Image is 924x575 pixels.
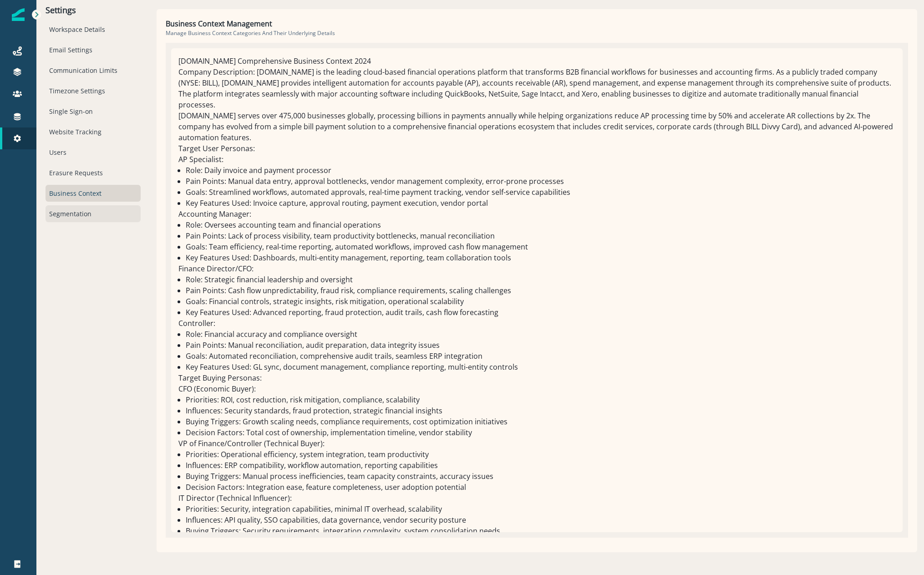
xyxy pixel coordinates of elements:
[186,329,895,340] li: Role: Financial accuracy and compliance oversight
[186,361,895,372] li: Key Features Used: GL sync, document management, compliance reporting, multi-entity controls
[178,209,895,219] p: Accounting Manager:
[178,493,895,504] p: IT Director (Technical Influencer):
[186,405,895,416] li: Influences: Security standards, fraud protection, strategic financial insights
[46,123,141,140] div: Website Tracking
[46,205,141,222] div: Segmentation
[186,525,895,536] li: Buying Triggers: Security requirements, integration complexity, system consolidation needs
[178,383,895,394] p: CFO (Economic Buyer):
[186,198,895,209] li: Key Features Used: Invoice capture, approval routing, payment execution, vendor portal
[178,66,895,110] p: Company Description: [DOMAIN_NAME] is the leading cloud-based financial operations platform that ...
[46,103,141,120] div: Single Sign-on
[186,307,895,318] li: Key Features Used: Advanced reporting, fraud protection, audit trails, cash flow forecasting
[46,41,141,58] div: Email Settings
[178,56,895,66] p: [DOMAIN_NAME] Comprehensive Business Context 2024
[46,82,141,99] div: Timezone Settings
[12,8,25,21] img: Inflection
[186,187,895,198] li: Goals: Streamlined workflows, automated approvals, real-time payment tracking, vendor self-servic...
[186,394,895,405] li: Priorities: ROI, cost reduction, risk mitigation, compliance, scalability
[186,416,895,427] li: Buying Triggers: Growth scaling needs, compliance requirements, cost optimization initiatives
[186,340,895,351] li: Pain Points: Manual reconciliation, audit preparation, data integrity issues
[178,372,895,383] p: Target Buying Personas:
[186,351,895,361] li: Goals: Automated reconciliation, comprehensive audit trails, seamless ERP integration
[178,154,895,165] p: AP Specialist:
[186,460,895,471] li: Influences: ERP compatibility, workflow automation, reporting capabilities
[186,427,895,438] li: Decision Factors: Total cost of ownership, implementation timeline, vendor stability
[186,482,895,493] li: Decision Factors: Integration ease, feature completeness, user adoption potential
[46,164,141,181] div: Erasure Requests
[186,471,895,482] li: Buying Triggers: Manual process inefficiencies, team capacity constraints, accuracy issues
[46,144,141,161] div: Users
[186,165,895,176] li: Role: Daily invoice and payment processor
[166,29,908,37] p: Manage business context categories and their underlying details
[186,514,895,525] li: Influences: API quality, SSO capabilities, data governance, vendor security posture
[46,21,141,38] div: Workspace Details
[178,263,895,274] p: Finance Director/CFO:
[46,185,141,202] div: Business Context
[186,449,895,460] li: Priorities: Operational efficiency, system integration, team productivity
[178,438,895,449] p: VP of Finance/Controller (Technical Buyer):
[46,62,141,79] div: Communication Limits
[186,274,895,285] li: Role: Strategic financial leadership and oversight
[186,219,895,230] li: Role: Oversees accounting team and financial operations
[186,504,895,514] li: Priorities: Security, integration capabilities, minimal IT overhead, scalability
[186,285,895,296] li: Pain Points: Cash flow unpredictability, fraud risk, compliance requirements, scaling challenges
[178,110,895,143] p: [DOMAIN_NAME] serves over 475,000 businesses globally, processing billions in payments annually w...
[186,252,895,263] li: Key Features Used: Dashboards, multi-entity management, reporting, team collaboration tools
[186,241,895,252] li: Goals: Team efficiency, real-time reporting, automated workflows, improved cash flow management
[178,318,895,329] p: Controller:
[46,5,141,15] p: Settings
[186,176,895,187] li: Pain Points: Manual data entry, approval bottlenecks, vendor management complexity, error-prone p...
[186,230,895,241] li: Pain Points: Lack of process visibility, team productivity bottlenecks, manual reconciliation
[178,143,895,154] p: Target User Personas:
[166,18,272,29] p: Business Context Management
[186,296,895,307] li: Goals: Financial controls, strategic insights, risk mitigation, operational scalability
